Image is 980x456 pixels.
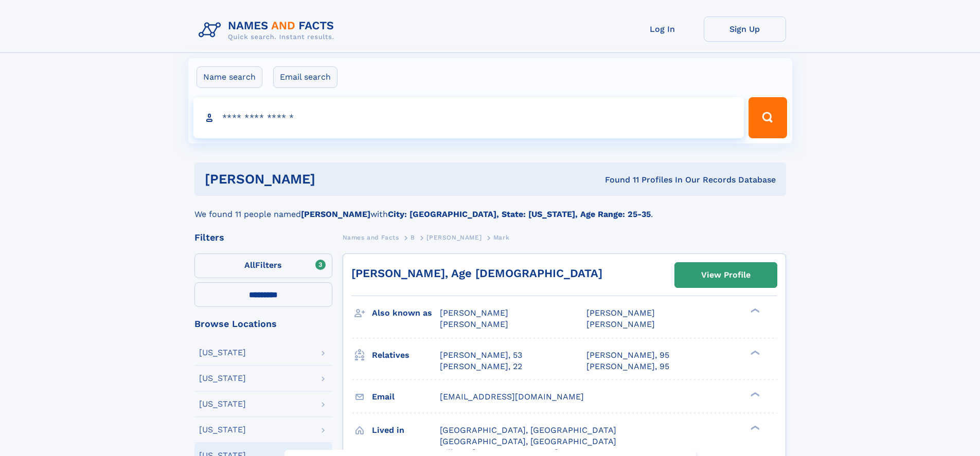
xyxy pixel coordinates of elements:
[426,234,482,241] span: [PERSON_NAME]
[199,374,246,382] div: [US_STATE]
[197,66,262,88] label: Name search
[701,263,751,287] div: View Profile
[199,426,246,434] div: [US_STATE]
[440,392,584,402] span: [EMAIL_ADDRESS][DOMAIN_NAME]
[301,209,370,219] b: [PERSON_NAME]
[586,308,655,318] span: [PERSON_NAME]
[440,425,616,435] span: [GEOGRAPHIC_DATA], [GEOGRAPHIC_DATA]
[704,16,786,42] a: Sign Up
[372,346,440,364] h3: Relatives
[675,263,777,287] a: View Profile
[586,361,669,372] a: [PERSON_NAME], 95
[205,173,460,186] h1: [PERSON_NAME]
[460,174,776,186] div: Found 11 Profiles In Our Records Database
[621,16,704,42] a: Log In
[748,391,760,397] div: ❯
[440,436,616,446] span: [GEOGRAPHIC_DATA], [GEOGRAPHIC_DATA]
[493,234,509,241] span: Mark
[194,196,786,221] div: We found 11 people named with .
[440,308,508,318] span: [PERSON_NAME]
[749,97,787,138] button: Search Button
[273,66,337,88] label: Email search
[194,319,332,329] div: Browse Locations
[372,422,440,439] h3: Lived in
[194,16,343,44] img: Logo Names and Facts
[748,307,760,314] div: ❯
[199,349,246,357] div: [US_STATE]
[388,209,651,219] b: City: [GEOGRAPHIC_DATA], State: [US_STATE], Age Range: 25-35
[440,350,522,361] a: [PERSON_NAME], 53
[372,388,440,406] h3: Email
[199,400,246,408] div: [US_STATE]
[244,260,255,270] span: All
[351,267,602,280] a: [PERSON_NAME], Age [DEMOGRAPHIC_DATA]
[343,231,399,244] a: Names and Facts
[440,361,522,372] a: [PERSON_NAME], 22
[193,97,744,138] input: search input
[372,304,440,322] h3: Also known as
[586,350,669,361] a: [PERSON_NAME], 95
[586,319,655,329] span: [PERSON_NAME]
[748,349,760,356] div: ❯
[411,234,415,241] span: B
[748,424,760,431] div: ❯
[411,231,415,244] a: B
[426,231,482,244] a: [PERSON_NAME]
[194,233,332,242] div: Filters
[194,253,332,278] label: Filters
[440,319,508,329] span: [PERSON_NAME]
